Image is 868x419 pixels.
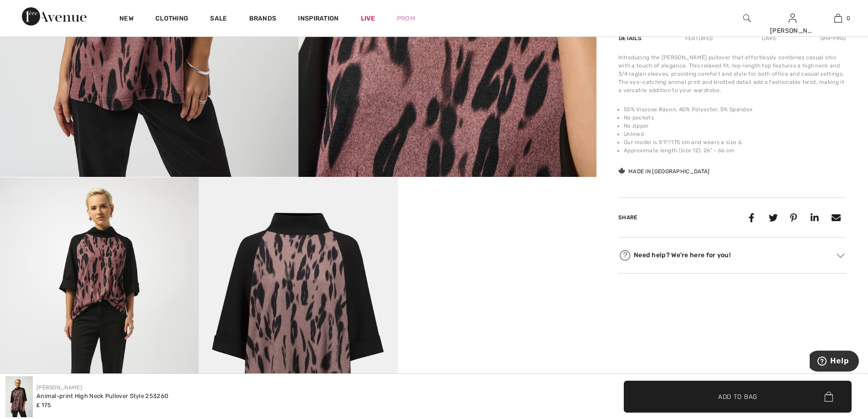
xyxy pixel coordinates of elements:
li: Unlined [624,130,846,138]
img: Bag.svg [824,392,833,402]
div: Features [678,30,720,47]
li: 55% Viscose Rayon, 40% Polyester, 5% Spandex [624,105,846,114]
img: My Bag [834,13,842,24]
div: [PERSON_NAME] [770,26,815,36]
img: Arrow2.svg [837,253,845,258]
li: Our model is 5'9"/175 cm and wears a size 6. [624,138,846,146]
div: Made in [GEOGRAPHIC_DATA] [618,167,710,176]
a: Clothing [155,15,188,24]
div: Care [754,30,784,47]
video: Your browser does not support the video tag. [398,177,596,277]
div: Need help? We're here for you! [618,248,846,262]
li: No zipper [624,122,846,130]
div: Details [618,30,644,47]
img: Animal-Print High Neck Pullover Style 253260 [5,376,33,417]
span: Share [618,214,637,221]
div: Shipping [818,30,846,47]
div: Animal-print High Neck Pullover Style 253260 [36,392,168,401]
a: New [119,15,134,24]
img: 1ère Avenue [22,7,87,26]
a: Brands [249,15,277,24]
span: Add to Bag [718,392,757,401]
a: Prom [397,14,415,23]
span: Inspiration [298,15,339,24]
img: My Info [789,13,796,24]
span: ₤ 175 [36,402,51,409]
a: 0 [816,13,860,24]
a: Live [361,14,375,23]
iframe: Opens a widget where you can find more information [810,351,859,373]
div: Introducing the [PERSON_NAME] pullover that effortlessly combines casual chic with a touch of ele... [618,53,846,94]
a: [PERSON_NAME] [36,384,82,391]
a: Sale [210,15,227,24]
img: search the website [743,13,751,24]
button: Add to Bag [624,381,852,413]
a: Sign In [789,14,796,22]
li: Approximate length (size 12): 26" - 66 cm [624,146,846,155]
span: 0 [847,14,850,22]
li: No pockets [624,114,846,122]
